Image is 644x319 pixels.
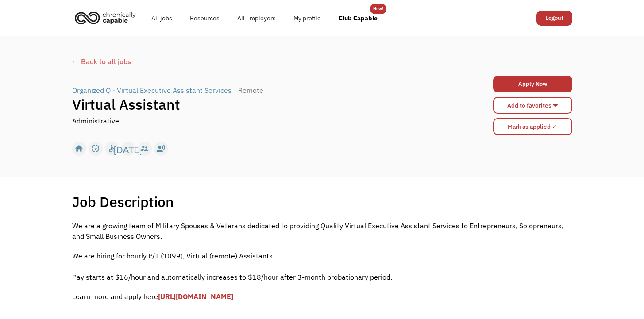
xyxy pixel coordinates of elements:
[72,115,119,126] div: Administrative
[156,142,166,155] div: record_voice_over
[228,4,285,32] a: All Employers
[238,85,263,96] div: Remote
[181,4,228,32] a: Resources
[285,4,330,32] a: My profile
[72,291,572,302] p: Learn more and apply here
[72,96,447,113] h1: Virtual Assistant
[493,118,572,135] input: Mark as applied ✓
[536,11,572,26] a: Logout
[72,85,266,96] a: Organized Q - Virtual Executive Assistant Services|Remote
[72,250,572,282] p: We are hiring for hourly P/T (1099), Virtual (remote) Assistants. ‍ Pay starts at $16/hour and au...
[330,4,386,32] a: Club Capable
[158,292,233,301] a: [URL][DOMAIN_NAME]
[72,193,174,211] h1: Job Description
[143,4,181,32] a: All jobs
[72,8,143,27] a: home
[91,142,100,155] div: slow_motion_video
[234,85,236,96] div: |
[72,220,572,242] p: We are a growing team of Military Spouses & Veterans dedicated to providing Quality Virtual Execu...
[140,142,149,155] div: supervisor_account
[107,142,116,155] div: accessible
[72,56,572,67] a: ← Back to all jobs
[493,97,572,114] a: Add to favorites ❤
[114,142,143,155] div: [DATE]
[373,4,383,14] div: New!
[72,8,139,27] img: Chronically Capable logo
[493,116,572,137] form: Mark as applied form
[72,85,231,96] div: Organized Q - Virtual Executive Assistant Services
[74,142,84,155] div: home
[493,76,572,92] a: Apply Now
